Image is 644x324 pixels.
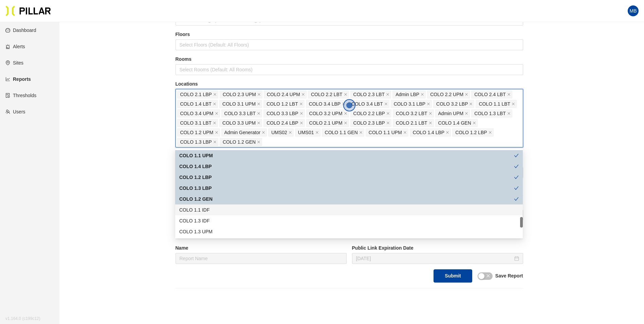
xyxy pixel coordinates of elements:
div: COLO 1.3 LBP [179,184,514,192]
div: COLO 1.2 LBP [175,172,523,183]
div: COLO 1.3 UPM [179,228,519,235]
a: line-chartReports [5,76,31,82]
span: COLO 3.4 LBT [351,100,383,108]
span: close [427,102,430,106]
span: close [213,121,216,125]
span: COLO 2.4 LBT [474,91,506,98]
span: close [473,121,476,125]
span: close [403,131,407,135]
span: check [514,175,519,180]
span: COLO 1.1 UPM [369,129,402,136]
span: COLO 2.4 LBP [266,119,298,127]
span: close [386,93,389,97]
span: Admin Generator [224,129,261,136]
label: Save Report [495,272,523,280]
span: COLO 2.2 UPM [430,91,463,98]
span: close [486,274,490,278]
span: close [446,131,449,135]
span: COLO 3.2 LBP [436,100,468,108]
a: alertAlerts [5,44,25,49]
div: COLO 1.2 LBP [179,174,514,181]
span: close [257,112,260,116]
span: close [299,102,303,106]
div: COLO 1.1 IDF [175,204,523,215]
span: close [344,121,347,125]
span: close [257,93,261,97]
img: Pillar Technologies [5,5,51,16]
span: close [215,131,218,135]
span: close [315,131,319,135]
a: exceptionThresholds [5,93,36,98]
span: COLO 2.1 LBT [396,119,427,127]
span: COLO 2.2 LBT [311,91,343,98]
span: COLO 3.2 LBT [396,110,427,117]
span: COLO 3.1 LBT [180,119,212,127]
span: close [213,140,217,144]
span: check [514,164,519,169]
span: close [215,112,218,116]
div: COLO 1.3 IDF [179,217,519,224]
span: COLO 2.1 UPM [309,119,343,127]
span: close [262,131,265,135]
span: close [429,121,432,125]
div: COLO 1.2 GEN [179,195,514,203]
span: COLO 3.3 LBT [224,110,256,117]
span: COLO 2.3 LBP [353,119,385,127]
span: COLO 3.3 LBP [266,110,298,117]
a: dashboardDashboard [5,28,36,33]
span: close [386,121,390,125]
span: COLO 2.1 LBP [180,91,212,98]
span: close [257,140,260,144]
span: COLO 3.1 UPM [222,100,256,108]
span: COLO 1.1 LBT [479,100,510,108]
label: Public Link Expiration Date [352,245,523,252]
span: close [342,102,345,106]
a: teamUsers [5,109,25,114]
span: COLO 3.1 LBP [394,100,425,108]
label: Locations [176,80,523,88]
span: COLO 1.4 GEN [438,119,471,127]
span: COLO 3.4 UPM [180,110,214,117]
label: Name [176,245,347,252]
span: UMS01 [298,129,314,136]
span: close [512,102,515,106]
span: MB [630,5,637,16]
span: close [300,121,303,125]
button: Open the dialog [343,99,355,111]
span: close [257,121,260,125]
span: COLO 3.4 LBP [309,100,341,108]
div: COLO 1.1 UPM [175,150,523,161]
span: COLO 2.4 UPM [267,91,300,98]
span: close [301,93,305,97]
span: Admin UPM [438,110,464,117]
span: check [514,186,519,191]
span: COLO 1.2 LBP [455,129,487,136]
input: Oct 22, 2025 [356,255,513,262]
span: COLO 1.2 LBT [266,100,298,108]
span: COLO 2.3 LBT [353,91,385,98]
div: COLO 1.3 IDF [175,215,523,226]
div: COLO 1.1 IDF [179,206,519,214]
span: Admin LBP [395,91,419,98]
div: COLO 1.3 UPM [175,226,523,237]
span: close [507,112,511,116]
span: close [469,102,473,106]
div: COLO 1.2 GEN [175,194,523,204]
span: close [465,112,468,116]
span: close [300,112,303,116]
span: close [465,93,468,97]
span: COLO 2.2 LBP [353,110,385,117]
span: close [344,93,347,97]
span: close [384,102,388,106]
span: COLO 1.4 LBP [413,129,444,136]
span: close [289,131,292,135]
span: UMS02 [271,129,287,136]
span: COLO 1.3 LBT [474,110,506,117]
span: COLO 1.2 UPM [180,129,214,136]
span: COLO 1.2 GEN [223,138,256,146]
span: close [257,102,260,106]
label: Floors [176,31,523,38]
span: check [514,197,519,201]
span: close [359,131,363,135]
